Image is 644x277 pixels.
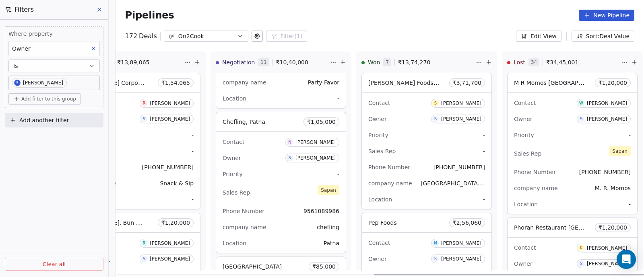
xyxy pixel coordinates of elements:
div: S [580,116,582,122]
div: S [143,256,145,262]
div: [PERSON_NAME] [441,116,481,122]
span: Owner [368,116,387,122]
span: ₹ 2,56,060 [453,219,481,227]
span: - [192,195,194,203]
div: ₹13,89,065 [66,52,183,73]
span: [GEOGRAPHIC_DATA] [223,263,282,270]
div: [PERSON_NAME] [295,140,336,145]
span: Priority [223,171,243,177]
span: 9561089986 [303,208,339,214]
div: Chefling, Patna₹1,05,000ContactN[PERSON_NAME]OwnerS[PERSON_NAME]Priority-Sales RepSapanPhone Numb... [216,112,346,253]
button: Sort: Deal Value [572,31,634,42]
span: Location [368,196,392,203]
span: Lost [514,58,525,66]
span: Owner [223,155,241,161]
div: M R Momos [GEOGRAPHIC_DATA]₹1,20,000ContactW[PERSON_NAME]OwnerS[PERSON_NAME]Priority-Sales RepSap... [507,73,638,214]
span: [PERSON_NAME] Foods Pvt. LtdLtd [368,79,466,86]
span: Snack & Sip [160,180,194,187]
span: ₹ 13,89,065 [117,58,149,66]
button: New Pipeline [579,10,634,21]
div: Won7₹13,74,270 [361,52,474,73]
div: [PERSON_NAME] [441,240,481,246]
div: S [289,155,291,161]
span: [PHONE_NUMBER] [142,164,194,170]
div: S [434,100,437,107]
span: Contact [514,100,536,106]
div: [PERSON_NAME] [441,101,481,106]
div: [PERSON_NAME] [150,256,190,262]
div: [PERSON_NAME] [587,261,627,267]
div: S [143,116,145,122]
span: 7 [383,58,391,66]
div: S [434,256,437,262]
div: [PERSON_NAME] [150,116,190,122]
span: - [192,131,194,139]
span: Negotiation [222,58,255,66]
span: Sales Rep [223,189,250,196]
span: Location [223,240,246,246]
span: 34 [528,58,539,66]
span: - [337,170,339,178]
span: Priority [514,132,534,138]
span: ₹ 3,71,700 [453,79,481,87]
span: - [629,200,631,208]
span: Sales Rep [368,148,396,154]
div: Open Intercom Messenger [617,250,636,269]
span: company name [223,224,266,230]
span: Sales Rep [514,150,541,157]
div: [PERSON_NAME] [587,116,627,122]
span: ₹ 10,40,000 [276,58,308,66]
span: - [629,131,631,139]
span: - [192,147,194,155]
span: M R Momos [GEOGRAPHIC_DATA] [514,79,607,86]
div: [PERSON_NAME] [441,256,481,262]
span: Chefling, Patna [223,119,265,125]
div: R [142,100,145,107]
span: ₹ 13,74,270 [398,58,430,66]
div: S [434,116,437,122]
span: Party Favor [308,79,339,86]
span: - [337,94,339,103]
div: [PERSON_NAME] Corporation - C K₹1,54,065R[PERSON_NAME]S[PERSON_NAME]--[PHONE_NUMBER]company nameS... [66,73,200,209]
span: [PERSON_NAME], Bun Maska Chai, [73,219,170,226]
span: - [483,147,485,155]
button: Is [8,60,100,72]
div: Lost34₹34,45,001 [507,52,620,73]
div: W [579,100,583,107]
span: Pipelines [125,10,174,21]
span: Where property [8,30,100,38]
span: Clear all [43,260,66,269]
div: [PERSON_NAME] [587,101,627,106]
span: Owner [514,261,533,267]
span: company name [223,79,266,86]
span: Sapan [318,185,339,195]
span: Location [223,95,246,102]
span: - [483,131,485,139]
span: Phoran Restaurant [GEOGRAPHIC_DATA] [514,224,627,231]
div: [PERSON_NAME] [587,245,627,251]
span: Owner [514,116,533,122]
div: On2Cook [178,32,234,41]
div: N [434,240,437,246]
span: [GEOGRAPHIC_DATA], [GEOGRAPHIC_DATA], [GEOGRAPHIC_DATA] [421,179,605,187]
span: ₹ 1,20,000 [599,79,627,87]
div: [PERSON_NAME] [150,101,190,106]
span: Sapan [609,146,631,156]
span: company name [514,185,558,191]
span: Phone Number [223,208,264,214]
div: R [142,240,145,246]
span: company name [368,180,412,187]
span: Contact [514,244,536,251]
span: Help & Support [73,259,110,266]
span: Owner [12,45,31,52]
div: 172 [125,31,157,41]
span: Phone Number [368,164,410,170]
span: M. R. Momos [595,185,631,191]
span: Add another filter [19,116,69,125]
button: Filter(1) [266,31,308,42]
button: Edit View [516,31,561,42]
span: Add filter to this group [21,96,76,102]
div: K [580,245,583,251]
span: 11 [258,58,269,66]
span: Contact [368,240,390,246]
